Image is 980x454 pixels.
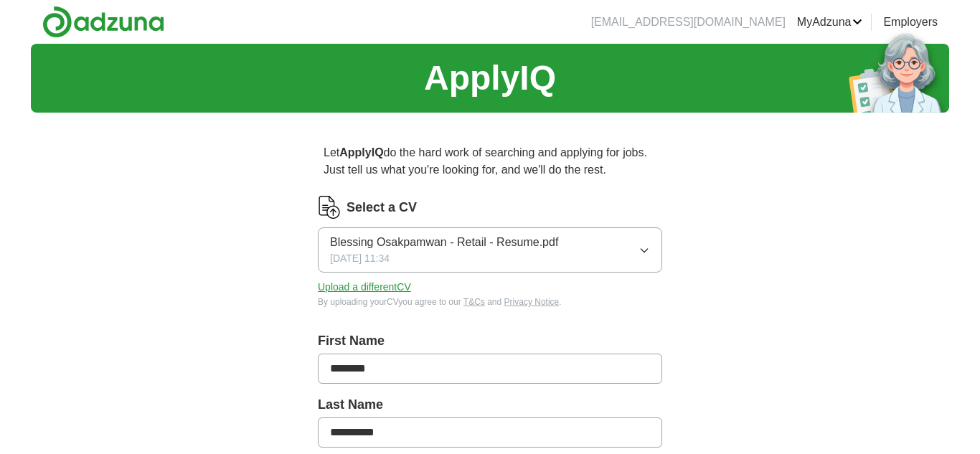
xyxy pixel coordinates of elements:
a: T&Cs [463,297,485,307]
label: Last Name [318,395,662,415]
img: Adzuna logo [42,6,164,38]
span: Blessing Osakpamwan - Retail - Resume.pdf [330,234,558,251]
img: CV Icon [318,196,341,219]
label: First Name [318,331,662,351]
h1: ApplyIQ [424,52,556,104]
a: Privacy Notice [504,297,560,307]
strong: ApplyIQ [339,146,383,159]
a: MyAdzuna [797,14,863,31]
li: [EMAIL_ADDRESS][DOMAIN_NAME] [591,14,786,31]
a: Employers [883,14,938,31]
p: Let do the hard work of searching and applying for jobs. Just tell us what you're looking for, an... [318,138,662,184]
div: By uploading your CV you agree to our and . [318,295,662,308]
button: Blessing Osakpamwan - Retail - Resume.pdf[DATE] 11:34 [318,227,662,273]
span: [DATE] 11:34 [330,251,390,266]
button: Upload a differentCV [318,280,411,295]
label: Select a CV [347,198,417,217]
